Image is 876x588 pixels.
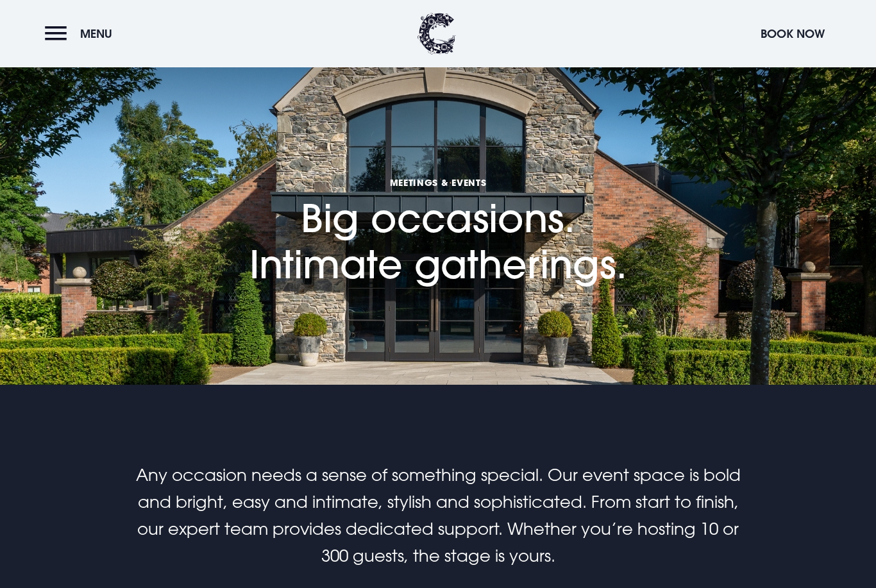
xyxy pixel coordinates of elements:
button: Book Now [754,20,831,47]
span: Any occasion needs a sense of something special. Our event space is bold and bright, easy and int... [136,465,741,566]
span: Menu [80,26,112,41]
img: Clandeboye Lodge [417,13,456,55]
button: Menu [45,20,119,47]
h1: Big occasions. Intimate gatherings. [249,104,627,287]
span: Meetings & Events [249,176,627,189]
